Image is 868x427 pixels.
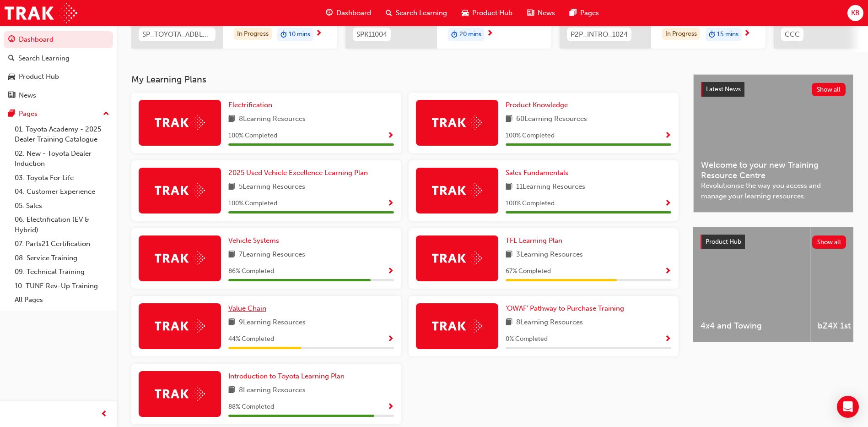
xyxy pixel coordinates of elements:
span: Show Progress [664,132,671,140]
span: Introduction to Toyota Learning Plan [228,372,345,380]
span: Search Learning [396,8,447,18]
a: Product Knowledge [506,100,571,110]
button: Pages [4,105,113,122]
span: next-icon [486,30,493,38]
a: Trak [5,3,77,23]
span: 88 % Completed [228,402,274,412]
a: TFL Learning Plan [506,235,566,246]
a: 01. Toyota Academy - 2025 Dealer Training Catalogue [11,122,113,147]
a: Sales Fundamentals [506,168,572,178]
span: Dashboard [336,8,371,18]
span: Show Progress [387,200,394,208]
img: Trak [155,387,205,401]
span: 8 Learning Resources [516,317,583,328]
span: 100 % Completed [228,131,277,141]
span: up-icon [103,108,109,120]
span: duration-icon [280,29,287,41]
button: Show Progress [664,130,671,142]
a: Dashboard [4,31,113,48]
span: duration-icon [709,29,715,41]
a: 02. New - Toyota Dealer Induction [11,147,113,171]
a: search-iconSearch Learning [378,4,454,22]
span: Electrification [228,101,272,109]
a: 05. Sales [11,199,113,213]
span: Latest News [706,85,741,93]
a: 4x4 and Towing [693,227,810,342]
span: book-icon [506,249,512,261]
img: Trak [155,251,205,265]
span: CCC [785,29,800,40]
span: book-icon [228,317,235,328]
button: Show Progress [387,401,394,413]
span: SP_TOYOTA_ADBLUE_EL_0824 [142,29,212,40]
span: KB [851,8,860,18]
span: news-icon [527,7,534,19]
span: 20 mins [459,29,481,40]
button: KB [847,5,863,21]
span: 'OWAF' Pathway to Purchase Training [506,304,624,312]
span: Value Chain [228,304,266,312]
span: 10 mins [289,29,310,40]
div: In Progress [234,28,272,40]
a: Latest NewsShow all [701,82,846,97]
span: next-icon [744,30,750,38]
button: Show all [812,235,846,249]
button: Show Progress [387,198,394,209]
span: car-icon [8,73,15,81]
span: News [538,8,555,18]
span: 0 % Completed [506,334,548,345]
button: Show Progress [664,266,671,277]
span: Revolutionise the way you access and manage your learning resources. [701,181,846,201]
span: news-icon [8,92,15,100]
a: Product Hub [4,68,113,85]
button: Show Progress [387,130,394,142]
img: Trak [432,115,482,130]
span: pages-icon [8,110,15,118]
span: 67 % Completed [506,266,551,277]
span: 15 mins [717,29,739,40]
span: book-icon [506,317,512,328]
img: Trak [155,115,205,130]
span: car-icon [462,7,469,19]
span: P2P_INTRO_1024 [571,29,628,40]
a: Latest NewsShow allWelcome to your new Training Resource CentreRevolutionise the way you access a... [693,74,853,213]
span: Sales Fundamentals [506,169,568,177]
span: Vehicle Systems [228,236,279,245]
div: Product Hub [19,71,59,82]
div: In Progress [662,28,700,40]
span: 3 Learning Resources [516,249,583,261]
span: prev-icon [101,409,108,420]
a: 10. TUNE Rev-Up Training [11,279,113,293]
span: search-icon [386,7,392,19]
span: Welcome to your new Training Resource Centre [701,160,846,181]
a: 03. Toyota For Life [11,171,113,185]
a: All Pages [11,293,113,307]
img: Trak [432,251,482,265]
a: news-iconNews [520,4,562,22]
button: Show Progress [387,334,394,345]
a: 08. Service Training [11,251,113,265]
a: Introduction to Toyota Learning Plan [228,371,348,382]
a: Product HubShow all [701,235,846,249]
span: Show Progress [664,200,671,208]
span: duration-icon [451,29,458,41]
span: next-icon [315,30,322,38]
span: book-icon [228,385,235,396]
a: Vehicle Systems [228,235,283,246]
a: 2025 Used Vehicle Excellence Learning Plan [228,168,372,178]
span: guage-icon [8,36,15,44]
a: 06. Electrification (EV & Hybrid) [11,213,113,237]
span: 100 % Completed [228,198,277,209]
a: 09. Technical Training [11,265,113,279]
button: Show all [812,83,846,96]
span: 100 % Completed [506,198,555,209]
span: Show Progress [664,335,671,344]
span: guage-icon [326,7,333,19]
span: 60 Learning Resources [516,114,587,125]
span: 4x4 and Towing [701,321,803,331]
span: search-icon [8,55,15,63]
span: Show Progress [387,335,394,344]
img: Trak [432,183,482,197]
button: Show Progress [387,266,394,277]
